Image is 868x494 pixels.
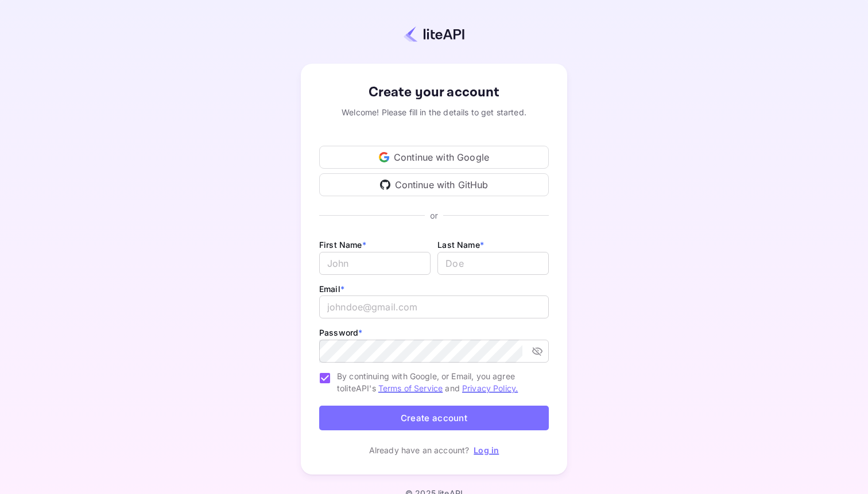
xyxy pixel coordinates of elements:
input: John [319,252,431,275]
input: Doe [437,252,549,275]
a: Privacy Policy. [462,383,518,393]
p: Already have an account? [369,444,470,456]
a: Terms of Service [378,383,443,393]
label: Last Name [437,240,484,250]
div: Continue with GitHub [319,173,549,196]
a: Log in [474,445,499,455]
input: johndoe@gmail.com [319,295,549,318]
div: Welcome! Please fill in the details to get started. [319,106,549,118]
span: By continuing with Google, or Email, you agree to liteAPI's and [337,370,540,394]
div: Continue with Google [319,146,549,169]
img: liteapi [404,26,464,42]
label: First Name [319,240,366,250]
label: Password [319,328,362,337]
button: toggle password visibility [527,341,548,361]
div: Create your account [319,82,549,103]
label: Email [319,284,344,294]
button: Create account [319,406,549,430]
